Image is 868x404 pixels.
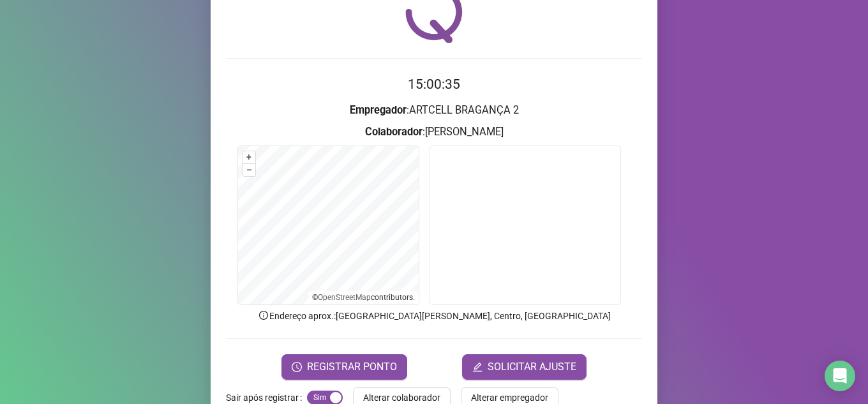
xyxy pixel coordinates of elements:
h3: : [PERSON_NAME] [226,124,642,140]
h3: : ARTCELL BRAGANÇA 2 [226,102,642,119]
strong: Colaborador [365,126,423,138]
span: info-circle [258,310,269,321]
time: 15:00:35 [408,77,460,92]
button: + [243,151,255,163]
li: © contributors. [312,293,415,302]
span: clock-circle [292,362,302,372]
span: SOLICITAR AJUSTE [488,359,576,375]
a: OpenStreetMap [318,293,371,302]
div: Open Intercom Messenger [825,361,855,391]
button: editSOLICITAR AJUSTE [462,354,587,380]
button: – [243,164,255,176]
strong: Empregador [350,104,407,116]
span: edit [472,362,483,372]
button: REGISTRAR PONTO [281,354,407,380]
p: Endereço aprox. : [GEOGRAPHIC_DATA][PERSON_NAME], Centro, [GEOGRAPHIC_DATA] [226,309,642,323]
span: REGISTRAR PONTO [307,359,397,375]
